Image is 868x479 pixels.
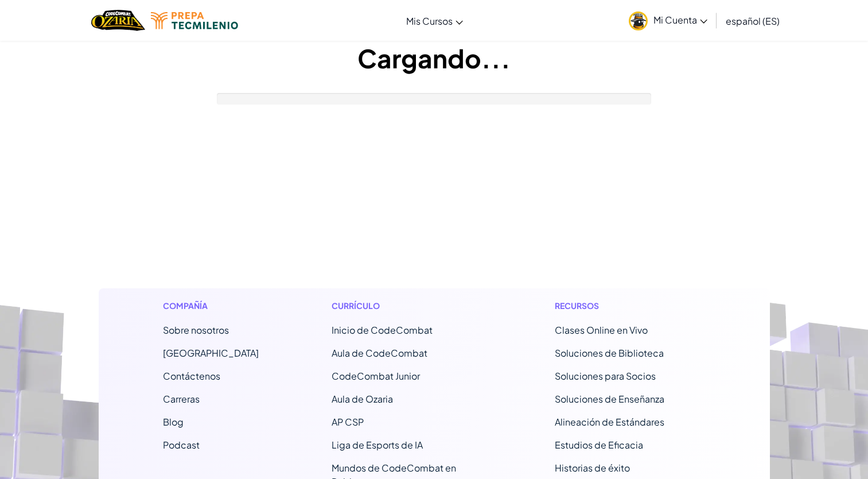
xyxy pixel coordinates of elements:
[163,347,259,359] a: [GEOGRAPHIC_DATA]
[163,416,184,428] a: Blog
[623,2,713,38] a: Mi Cuenta
[332,300,482,312] h1: Currículo
[151,12,238,29] img: Tecmilenio logo
[163,324,229,336] a: Sobre nosotros
[726,15,780,27] span: español (ES)
[555,439,643,451] a: Estudios de Eficacia
[91,9,145,32] a: Ozaria by CodeCombat logo
[332,439,423,451] a: Liga de Esports de IA
[406,15,453,27] span: Mis Cursos
[400,5,469,36] a: Mis Cursos
[555,300,706,312] h1: Recursos
[332,416,364,428] a: AP CSP
[653,14,707,26] span: Mi Cuenta
[332,393,393,405] a: Aula de Ozaria
[555,416,664,428] a: Alineación de Estándares
[555,370,656,382] a: Soluciones para Socios
[163,300,259,312] h1: Compañía
[163,439,200,451] a: Podcast
[163,393,200,405] a: Carreras
[555,462,630,474] a: Historias de éxito
[91,9,145,32] img: Home
[555,324,648,336] a: Clases Online en Vivo
[720,5,785,36] a: español (ES)
[163,370,220,382] span: Contáctenos
[332,370,420,382] a: CodeCombat Junior
[629,11,648,30] img: avatar
[555,347,664,359] a: Soluciones de Biblioteca
[332,347,427,359] a: Aula de CodeCombat
[555,393,664,405] a: Soluciones de Enseñanza
[332,324,433,336] span: Inicio de CodeCombat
